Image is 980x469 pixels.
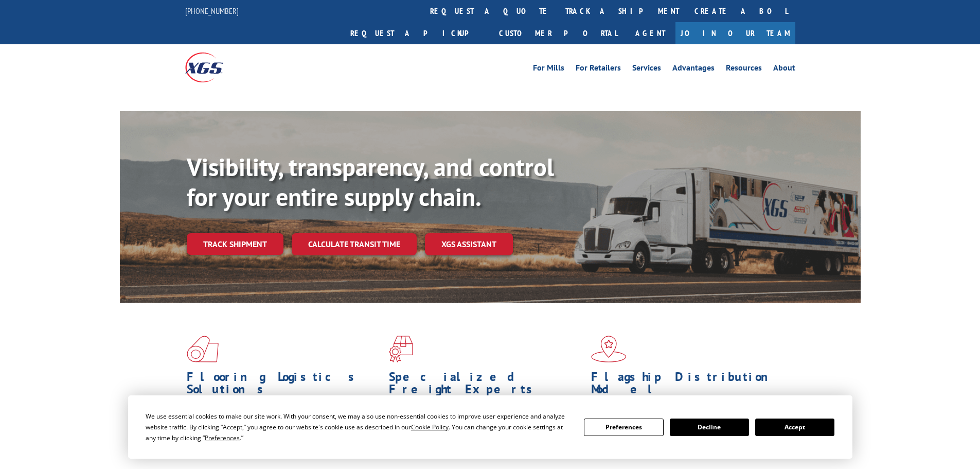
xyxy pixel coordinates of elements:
[591,336,627,362] img: xgs-icon-flagship-distribution-model-red
[672,64,715,75] a: Advantages
[185,6,239,16] a: [PHONE_NUMBER]
[187,371,381,401] h1: Flooring Logistics Solutions
[726,64,762,75] a: Resources
[389,336,413,362] img: xgs-icon-focused-on-flooring-red
[491,22,625,44] a: Customer Portal
[755,419,834,436] button: Accept
[773,64,795,75] a: About
[292,233,417,255] a: Calculate transit time
[411,423,449,431] span: Cookie Policy
[187,233,283,255] a: Track shipment
[576,64,621,75] a: For Retailers
[533,64,564,75] a: For Mills
[625,22,675,44] a: Agent
[632,64,661,75] a: Services
[146,411,572,443] div: We use essential cookies to make our site work. With your consent, we may also use non-essential ...
[128,395,852,459] div: Cookie Consent Prompt
[584,419,663,436] button: Preferences
[425,233,513,255] a: XGS ASSISTANT
[675,22,795,44] a: Join Our Team
[670,419,749,436] button: Decline
[205,433,240,442] span: Preferences
[187,151,554,213] b: Visibility, transparency, and control for your entire supply chain.
[591,371,786,401] h1: Flagship Distribution Model
[187,336,219,362] img: xgs-icon-total-supply-chain-intelligence-red
[389,371,583,401] h1: Specialized Freight Experts
[343,22,491,44] a: Request a pickup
